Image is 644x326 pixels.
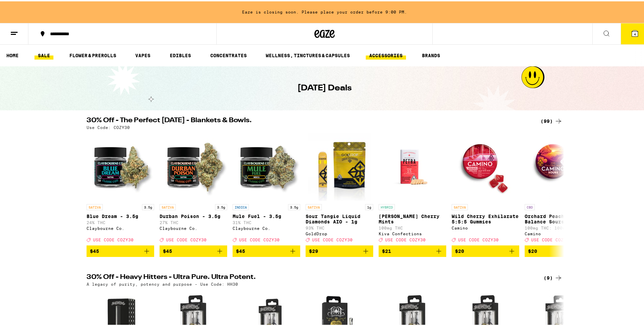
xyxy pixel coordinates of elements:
a: EDIBLES [166,50,194,58]
span: USE CODE COZY30 [93,236,134,241]
a: ACCESSORIES [366,50,406,58]
a: Open page for Petra Tart Cherry Mints from Kiva Confections [379,132,446,244]
span: USE CODE COZY30 [458,236,499,241]
a: Open page for Mule Fuel - 3.5g from Claybourne Co. [233,132,300,244]
p: Blue Dream - 3.5g [87,212,154,218]
a: BRANDS [419,50,444,58]
span: $29 [309,247,318,253]
p: Wild Cherry Exhilarate 5:5:5 Gummies [452,212,519,223]
button: Add to bag [87,244,154,256]
p: Mule Fuel - 3.5g [233,212,300,218]
div: GoldDrop [306,230,373,235]
a: Open page for Sour Tangie Liquid Diamonds AIO - 1g from GoldDrop [306,132,373,244]
p: 3.5g [142,203,154,209]
p: SATIVA [306,203,322,209]
span: $20 [528,247,537,253]
p: SATIVA [452,203,468,209]
h2: 30% Off - Heavy Hitters - Ultra Pure. Ultra Potent. [87,273,529,281]
p: Durban Poison - 3.5g [160,212,227,218]
div: Claybourne Co. [87,225,154,229]
img: Camino - Wild Cherry Exhilarate 5:5:5 Gummies [452,132,519,199]
span: USE CODE COZY30 [531,236,572,241]
button: Add to bag [306,244,373,256]
a: (99) [541,116,563,124]
button: Add to bag [525,244,592,256]
p: 1g [365,203,373,209]
button: Redirect to URL [0,0,369,49]
button: Add to bag [233,244,300,256]
p: SATIVA [87,203,103,209]
p: A legacy of purity, potency and purpose - Use Code: HH30 [87,281,238,285]
p: 24% THC [87,219,154,223]
span: $45 [90,247,99,253]
p: HYBRID [379,203,395,209]
a: VAPES [132,50,154,58]
p: 3.5g [215,203,227,209]
p: INDICA [233,203,249,209]
button: Add to bag [379,244,446,256]
p: 3.5g [288,203,300,209]
a: HOME [3,50,22,58]
p: Orchard Peach 1:1 Balance Sours Gummies [525,212,592,223]
a: CONCENTRATES [207,50,250,58]
p: 93% THC [306,224,373,229]
span: Hi. Need any help? [4,5,49,10]
p: 27% THC [160,219,227,223]
span: 4 [634,31,636,35]
img: Claybourne Co. - Durban Poison - 3.5g [160,132,227,199]
span: $20 [455,247,464,253]
div: Claybourne Co. [233,225,300,229]
p: 31% THC [233,219,300,223]
button: Add to bag [160,244,227,256]
div: Camino [525,230,592,235]
p: SATIVA [160,203,176,209]
div: Kiva Confections [379,230,446,235]
span: $21 [382,247,391,253]
a: WELLNESS, TINCTURES & CAPSULES [262,50,353,58]
a: Open page for Orchard Peach 1:1 Balance Sours Gummies from Camino [525,132,592,244]
span: USE CODE COZY30 [385,236,426,241]
img: Camino - Orchard Peach 1:1 Balance Sours Gummies [525,132,592,199]
a: (9) [544,273,563,281]
a: Open page for Blue Dream - 3.5g from Claybourne Co. [87,132,154,244]
p: 100mg THC [379,224,446,229]
span: USE CODE COZY30 [166,236,207,241]
h1: [DATE] Deals [297,81,352,93]
div: Camino [452,224,519,229]
a: SALE [34,50,53,58]
a: Open page for Wild Cherry Exhilarate 5:5:5 Gummies from Camino [452,132,519,244]
h2: 30% Off - The Perfect [DATE] - Blankets & Bowls. [87,116,529,124]
p: 100mg THC: 100mg CBD [525,224,592,229]
img: Kiva Confections - Petra Tart Cherry Mints [379,132,446,199]
a: FLOWER & PREROLLS [66,50,120,58]
span: $45 [236,247,245,253]
div: Claybourne Co. [160,225,227,229]
p: Use Code: COZY30 [87,124,130,128]
img: GoldDrop - Sour Tangie Liquid Diamonds AIO - 1g [308,132,371,199]
span: $45 [163,247,172,253]
button: Add to bag [452,244,519,256]
img: Claybourne Co. - Mule Fuel - 3.5g [233,132,300,199]
span: USE CODE COZY30 [239,236,280,241]
p: Sour Tangie Liquid Diamonds AIO - 1g [306,212,373,223]
span: USE CODE COZY30 [312,236,353,241]
p: CBD [525,203,535,209]
img: Claybourne Co. - Blue Dream - 3.5g [87,132,154,199]
p: [PERSON_NAME] Cherry Mints [379,212,446,223]
a: Open page for Durban Poison - 3.5g from Claybourne Co. [160,132,227,244]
